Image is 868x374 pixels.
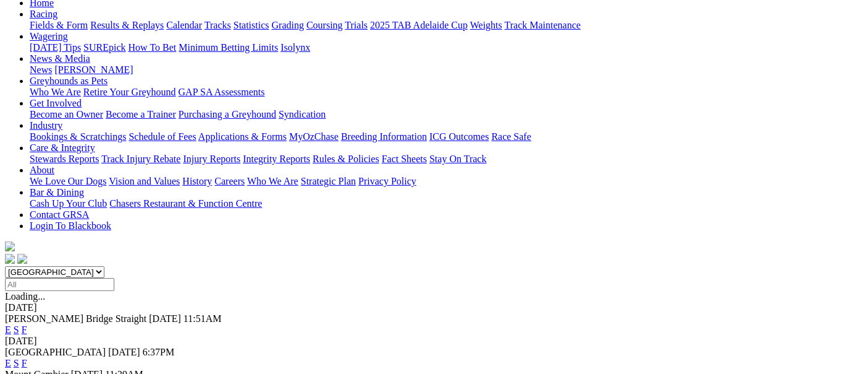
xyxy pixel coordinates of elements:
[83,87,176,97] a: Retire Your Greyhound
[143,347,175,357] span: 6:37PM
[83,42,125,53] a: SUREpick
[5,278,114,291] input: Select date
[149,313,181,324] span: [DATE]
[30,109,863,120] div: Get Involved
[5,291,45,302] span: Loading...
[341,131,427,142] a: Breeding Information
[470,20,502,30] a: Weights
[358,176,416,186] a: Privacy Policy
[429,131,489,142] a: ICG Outcomes
[30,9,57,19] a: Racing
[491,131,531,142] a: Race Safe
[54,64,133,75] a: [PERSON_NAME]
[5,241,15,251] img: logo-grsa-white.png
[90,20,164,30] a: Results & Replays
[243,154,310,164] a: Integrity Reports
[30,42,863,53] div: Wagering
[204,20,231,30] a: Tracks
[301,176,356,186] a: Strategic Plan
[30,131,126,142] a: Bookings & Scratchings
[30,220,111,231] a: Login To Blackbook
[30,198,863,209] div: Bar & Dining
[30,154,863,165] div: Care & Integrity
[182,176,212,186] a: History
[30,209,89,220] a: Contact GRSA
[30,120,62,131] a: Industry
[129,42,177,53] a: How To Bet
[106,109,176,120] a: Become a Trainer
[5,324,11,335] a: E
[5,254,15,264] img: facebook.svg
[179,109,276,120] a: Purchasing a Greyhound
[30,76,107,86] a: Greyhounds as Pets
[30,187,84,198] a: Bar & Dining
[183,154,240,164] a: Injury Reports
[30,131,863,142] div: Industry
[306,20,343,30] a: Coursing
[5,302,863,313] div: [DATE]
[30,20,863,31] div: Racing
[370,20,468,30] a: 2025 TAB Adelaide Cup
[22,358,27,368] a: F
[289,131,339,142] a: MyOzChase
[5,358,11,368] a: E
[30,20,88,30] a: Fields & Form
[30,154,99,164] a: Stewards Reports
[30,42,81,53] a: [DATE] Tips
[30,31,68,41] a: Wagering
[109,198,262,209] a: Chasers Restaurant & Function Centre
[313,154,379,164] a: Rules & Policies
[22,324,27,335] a: F
[247,176,298,186] a: Who We Are
[14,358,19,368] a: S
[198,131,287,142] a: Applications & Forms
[30,64,863,76] div: News & Media
[30,165,54,175] a: About
[179,42,278,53] a: Minimum Betting Limits
[30,142,95,153] a: Care & Integrity
[214,176,245,186] a: Careers
[30,87,81,97] a: Who We Are
[30,176,106,186] a: We Love Our Dogs
[101,154,180,164] a: Track Injury Rebate
[382,154,427,164] a: Fact Sheets
[429,154,486,164] a: Stay On Track
[30,176,863,187] div: About
[17,254,27,264] img: twitter.svg
[30,87,863,98] div: Greyhounds as Pets
[30,64,52,75] a: News
[179,87,265,97] a: GAP SA Assessments
[129,131,196,142] a: Schedule of Fees
[183,313,222,324] span: 11:51AM
[30,98,82,108] a: Get Involved
[5,313,146,324] span: [PERSON_NAME] Bridge Straight
[30,53,90,64] a: News & Media
[280,42,310,53] a: Isolynx
[30,198,107,209] a: Cash Up Your Club
[272,20,304,30] a: Grading
[14,324,19,335] a: S
[30,109,103,120] a: Become an Owner
[279,109,326,120] a: Syndication
[5,336,863,347] div: [DATE]
[5,347,106,357] span: [GEOGRAPHIC_DATA]
[166,20,202,30] a: Calendar
[108,347,140,357] span: [DATE]
[345,20,368,30] a: Trials
[505,20,581,30] a: Track Maintenance
[234,20,269,30] a: Statistics
[109,176,180,186] a: Vision and Values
